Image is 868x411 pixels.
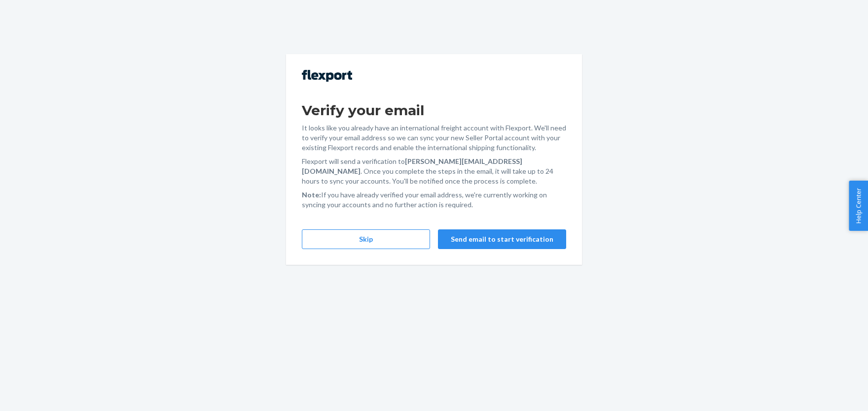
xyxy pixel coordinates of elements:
p: Flexport will send a verification to . Once you complete the steps in the email, it will take up ... [302,157,566,186]
button: Send email to start verification [438,229,566,249]
strong: Note: [302,190,321,199]
p: If you have already verified your email address, we're currently working on syncing your accounts... [302,190,566,210]
img: Flexport logo [302,70,352,82]
strong: [PERSON_NAME][EMAIL_ADDRESS][DOMAIN_NAME] [302,157,522,175]
h1: Verify your email [302,101,566,119]
button: Help Center [849,181,868,231]
p: It looks like you already have an international freight account with Flexport. We'll need to veri... [302,123,566,153]
button: Skip [302,229,430,249]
